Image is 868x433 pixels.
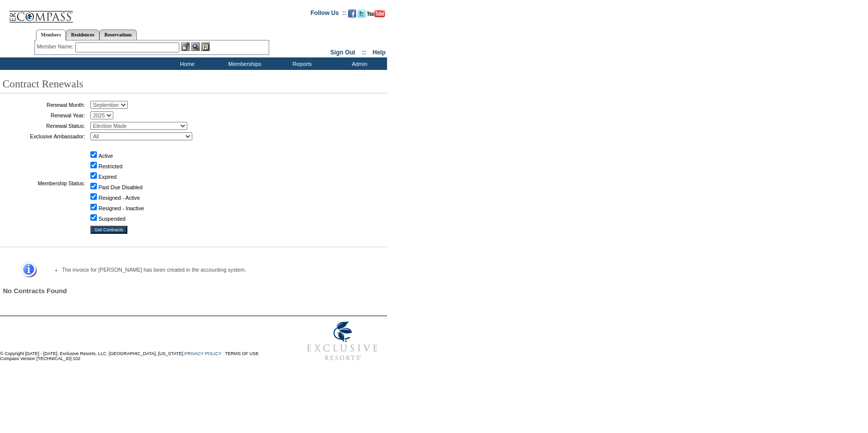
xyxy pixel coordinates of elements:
td: Admin [330,57,387,70]
label: Restricted [98,163,122,169]
td: Memberships [215,57,272,70]
a: Help [373,49,386,56]
span: :: [362,49,366,56]
td: Home [157,57,215,70]
img: View [191,42,200,51]
img: Follow us on Twitter [358,9,366,17]
li: The invoice for [PERSON_NAME] has been created in the accounting system. [62,267,369,273]
td: Follow Us :: [311,8,346,20]
label: Active [98,153,113,159]
a: Members [36,29,66,40]
input: Get Contracts [90,226,127,234]
td: Reports [272,57,330,70]
div: Member Name: [37,42,75,51]
img: Subscribe to our YouTube Channel [367,10,385,17]
a: TERMS OF USE [225,351,259,356]
td: Membership Status: [2,143,85,223]
a: Subscribe to our YouTube Channel [367,12,385,18]
img: Reservations [201,42,210,51]
label: Resigned - Inactive [98,205,144,211]
a: Sign Out [330,49,355,56]
a: Residences [66,29,99,40]
a: Reservations [99,29,137,40]
label: Resigned - Active [98,195,140,201]
a: Become our fan on Facebook [348,12,356,18]
a: Follow us on Twitter [358,12,366,18]
img: Compass Home [8,2,73,23]
label: Past Due Disabled [98,184,142,190]
img: b_edit.gif [181,42,190,51]
td: Exclusive Ambassador: [2,132,85,140]
a: PRIVACY POLICY [184,351,221,356]
td: Renewal Month: [2,101,85,109]
img: Information Message [14,262,37,278]
img: Become our fan on Facebook [348,9,356,17]
img: Exclusive Resorts [298,316,387,366]
td: Renewal Status: [2,122,85,130]
label: Expired [98,174,116,180]
td: Renewal Year: [2,111,85,119]
span: No Contracts Found [3,287,67,295]
label: Suspended [98,216,125,222]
